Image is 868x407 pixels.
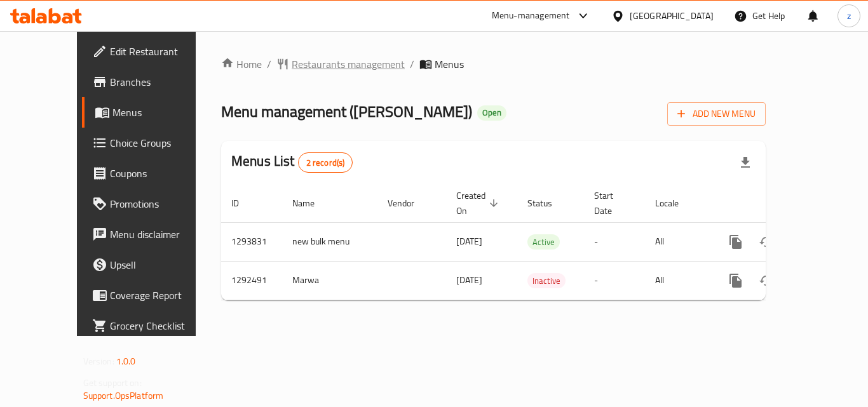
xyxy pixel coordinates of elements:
span: Locale [655,196,695,211]
span: Grocery Checklist [110,318,212,333]
td: - [584,261,645,300]
span: Menus [112,105,212,120]
span: Name [292,196,331,211]
button: more [721,227,751,257]
a: Support.OpsPlatform [83,387,164,404]
td: Marwa [282,261,377,300]
div: Menu-management [492,8,570,23]
div: Export file [730,147,761,178]
span: Branches [110,74,212,90]
td: new bulk menu [282,222,377,261]
div: Open [477,105,506,121]
a: Promotions [82,189,222,219]
span: Choice Groups [110,135,212,150]
td: - [584,222,645,261]
span: Active [527,235,560,250]
li: / [410,57,414,72]
a: Coverage Report [82,280,222,310]
span: Start Date [594,188,630,218]
td: All [645,261,710,300]
button: more [721,265,751,296]
a: Restaurants management [276,57,405,72]
a: Menus [82,97,222,128]
h2: Menus List [231,152,353,173]
a: Edit Restaurant [82,36,222,67]
span: Edit Restaurant [110,44,212,59]
div: Inactive [527,273,566,288]
button: Add New Menu [667,102,766,126]
li: / [267,57,271,72]
span: Menus [435,57,464,72]
a: Menu disclaimer [82,219,222,250]
span: Promotions [110,196,212,211]
span: Inactive [527,274,566,288]
span: Status [527,196,569,211]
span: Created On [456,188,502,218]
span: [DATE] [456,233,482,250]
a: Branches [82,67,222,97]
span: Coverage Report [110,288,212,303]
div: Total records count [298,152,353,173]
td: All [645,222,710,261]
div: [GEOGRAPHIC_DATA] [630,9,714,23]
th: Actions [710,184,853,223]
button: Change Status [751,227,782,257]
span: Add New Menu [677,106,756,122]
span: Restaurants management [292,57,405,72]
td: 1292491 [221,261,282,300]
a: Choice Groups [82,128,222,158]
span: 2 record(s) [299,157,353,169]
a: Grocery Checklist [82,310,222,341]
span: Get support on: [83,375,142,391]
button: Change Status [751,265,782,296]
span: Menu disclaimer [110,227,212,242]
span: Menu management ( [PERSON_NAME] ) [221,97,472,126]
a: Coupons [82,158,222,189]
span: Coupons [110,166,212,181]
span: Open [477,107,506,118]
span: z [847,9,851,23]
span: [DATE] [456,272,482,288]
a: Upsell [82,250,222,280]
span: Vendor [388,196,431,211]
table: enhanced table [221,184,853,300]
nav: breadcrumb [221,57,766,72]
span: ID [231,196,255,211]
span: Version: [83,353,114,370]
a: Home [221,57,262,72]
span: 1.0.0 [116,353,136,370]
span: Upsell [110,257,212,272]
td: 1293831 [221,222,282,261]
